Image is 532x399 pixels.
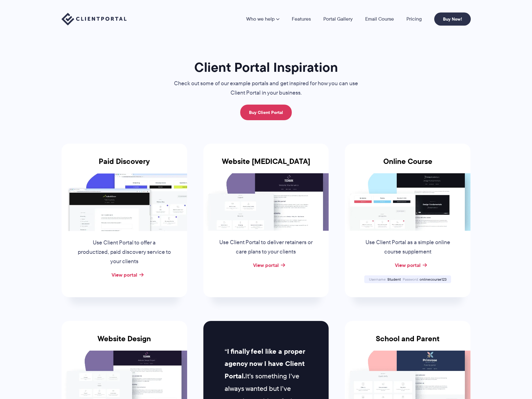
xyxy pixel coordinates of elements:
h3: Online Course [345,157,470,173]
span: Password [403,277,419,282]
a: Buy Now! [434,12,471,26]
span: onlinecourse123 [420,277,446,282]
a: Buy Client Portal [240,105,292,120]
span: Username [369,277,386,282]
a: View portal [253,261,279,269]
h3: Paid Discovery [62,157,187,173]
p: Use Client Portal to offer a productized, paid discovery service to your clients [77,238,172,266]
a: View portal [395,261,420,269]
a: Portal Gallery [323,17,353,22]
span: Student [387,277,401,282]
a: Features [292,17,311,22]
h3: School and Parent [345,334,470,351]
h3: Website [MEDICAL_DATA] [203,157,329,173]
h3: Website Design [62,334,187,351]
h1: Client Portal Inspiration [162,59,371,76]
p: Check out some of our example portals and get inspired for how you can use Client Portal in your ... [162,79,371,98]
a: Email Course [365,17,394,22]
a: Who we help [246,17,279,22]
a: Pricing [406,17,422,22]
p: Use Client Portal to deliver retainers or care plans to your clients [218,238,313,257]
strong: I finally feel like a proper agency now I have Client Portal. [225,346,305,382]
a: View portal [112,271,137,278]
p: Use Client Portal as a simple online course supplement [360,238,455,257]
